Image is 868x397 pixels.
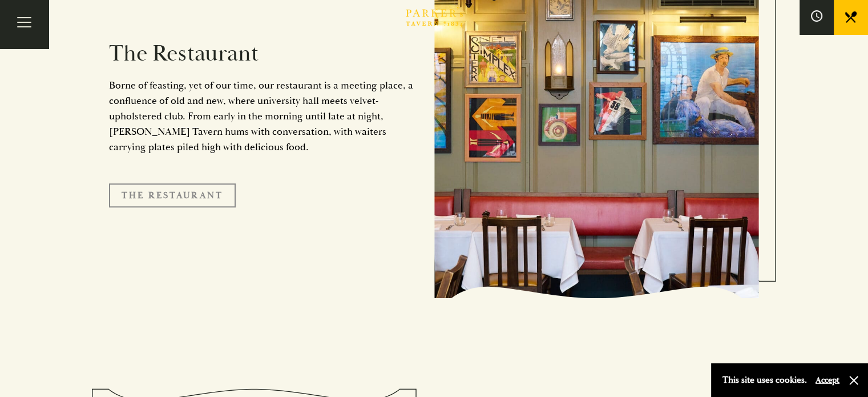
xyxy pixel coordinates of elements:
[109,183,236,207] a: The Restaurant
[722,372,807,388] p: This site uses cookies.
[109,40,417,67] h2: The Restaurant
[109,78,417,155] p: Borne of feasting, yet of our time, our restaurant is a meeting place, a confluence of old and ne...
[815,375,839,386] button: Accept
[848,375,859,386] button: Close and accept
